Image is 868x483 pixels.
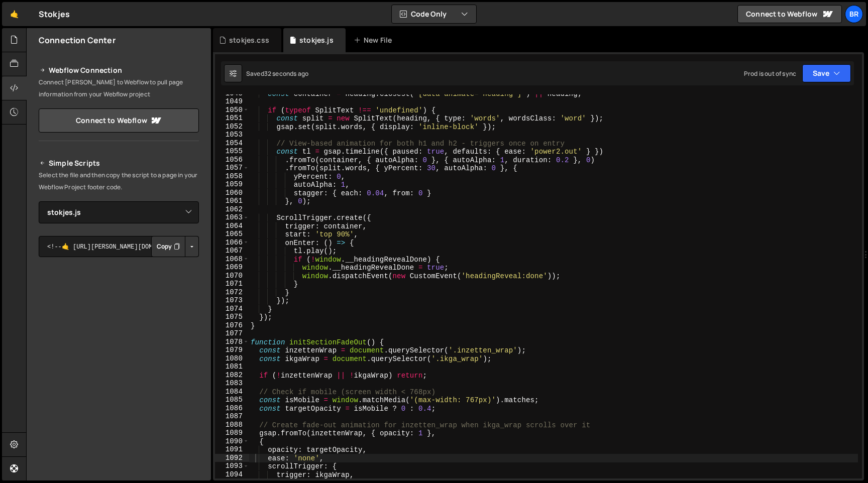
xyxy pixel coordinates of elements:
button: Code Only [392,5,476,23]
div: 1071 [215,280,249,288]
div: 1054 [215,139,249,148]
div: 1055 [215,147,249,156]
div: Saved [246,69,308,78]
div: 1053 [215,131,249,139]
p: Select the file and then copy the script to a page in your Webflow Project footer code. [39,169,199,193]
div: 1049 [215,97,249,106]
div: 1090 [215,437,249,446]
textarea: <!--🤙 [URL][PERSON_NAME][DOMAIN_NAME]> <script>document.addEventListener("DOMContentLoaded", func... [39,236,199,257]
div: 1066 [215,238,249,247]
div: Button group with nested dropdown [151,236,199,257]
div: 1079 [215,346,249,354]
div: 1074 [215,305,249,313]
button: Save [802,64,851,82]
iframe: YouTube video player [39,371,200,461]
div: Stokjes [39,8,70,20]
div: 1062 [215,205,249,214]
div: 1093 [215,462,249,470]
div: Prod is out of sync [744,69,796,78]
div: 1050 [215,106,249,114]
h2: Connection Center [39,35,116,46]
div: 1061 [215,197,249,205]
div: stokjes.js [299,35,334,45]
div: 1077 [215,329,249,338]
div: 1059 [215,180,249,189]
div: 1084 [215,388,249,396]
div: 1065 [215,230,249,238]
iframe: YouTube video player [39,274,200,364]
h2: Webflow Connection [39,64,199,76]
div: 1082 [215,371,249,380]
div: 1078 [215,338,249,346]
div: 1089 [215,429,249,437]
div: 1070 [215,272,249,280]
div: 1057 [215,164,249,172]
a: Connect to Webflow [737,5,842,23]
button: Copy [151,236,185,257]
div: 1086 [215,404,249,413]
div: 1072 [215,288,249,297]
div: 1064 [215,222,249,230]
div: stokjes.css [229,35,269,45]
div: 1076 [215,321,249,330]
div: 1060 [215,189,249,197]
div: 1088 [215,421,249,429]
a: br [845,5,863,23]
div: 1067 [215,247,249,255]
div: 1094 [215,470,249,479]
div: 1081 [215,363,249,371]
div: 1069 [215,263,249,272]
a: 🤙 [2,2,27,26]
div: 1091 [215,445,249,454]
div: 32 seconds ago [264,69,308,78]
div: 1058 [215,172,249,181]
div: 1087 [215,412,249,421]
div: 1080 [215,354,249,363]
div: 1051 [215,114,249,123]
h2: Simple Scripts [39,157,199,169]
div: 1063 [215,213,249,222]
div: 1085 [215,396,249,404]
div: 1075 [215,313,249,321]
p: Connect [PERSON_NAME] to Webflow to pull page information from your Webflow project [39,76,199,100]
a: Connect to Webflow [39,108,199,133]
div: 1083 [215,379,249,388]
div: New File [354,35,396,45]
div: 1092 [215,454,249,462]
div: 1068 [215,255,249,264]
div: 1056 [215,156,249,164]
div: 1052 [215,123,249,131]
div: 1073 [215,296,249,305]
